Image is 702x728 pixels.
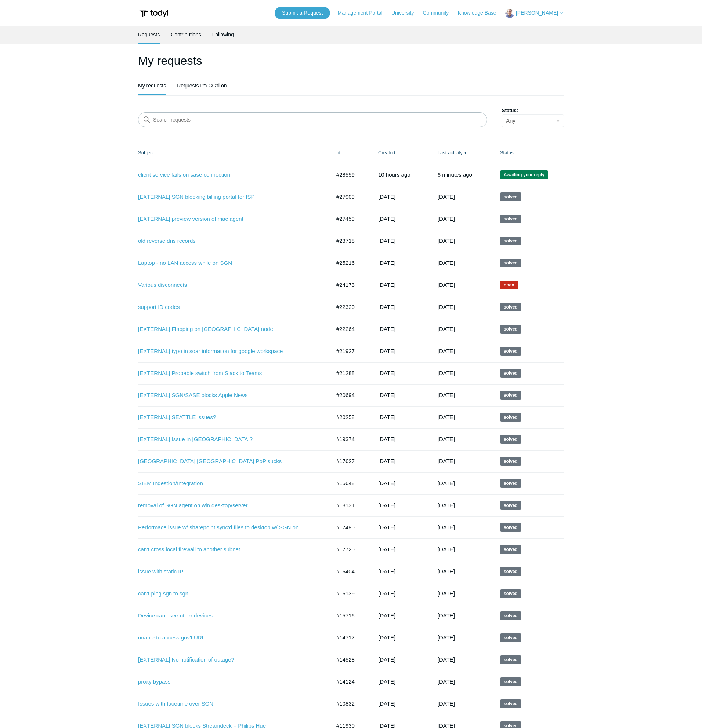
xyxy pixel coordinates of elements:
time: 03/28/2024, 12:02 [438,590,455,597]
time: 01/05/2025, 08:01 [438,348,455,354]
time: 06/03/2024, 15:10 [378,502,395,508]
span: This request has been solved [500,589,521,598]
span: This request has been solved [500,259,521,267]
time: 05/03/2024, 12:52 [378,524,395,530]
a: can't ping sgn to sgn [138,590,320,598]
label: Status: [502,107,564,114]
time: 06/13/2024, 15:02 [438,524,455,530]
span: This request has been solved [500,677,521,686]
a: SIEM Ingestion/Integration [138,479,320,488]
time: 04/01/2024, 15:02 [438,568,455,574]
a: Requests [138,26,160,43]
td: #22264 [329,318,371,340]
a: [EXTERNAL] Flapping on [GEOGRAPHIC_DATA] node [138,325,320,334]
a: removal of SGN agent on win desktop/server [138,501,320,510]
time: 08/06/2024, 19:32 [378,436,395,442]
td: #16139 [329,583,371,605]
td: #10832 [329,693,371,715]
time: 01/17/2024, 19:02 [438,634,455,641]
time: 02/28/2024, 11:48 [378,590,395,597]
a: Device can't see other devices [138,612,320,620]
a: My requests [138,77,166,94]
td: #25216 [329,252,371,274]
span: We are working on a response for you [500,281,518,289]
span: This request has been solved [500,192,521,201]
span: This request has been solved [500,391,521,400]
span: This request has been solved [500,567,521,576]
time: 12/15/2024, 15:19 [378,348,395,354]
a: Issues with facetime over SGN [138,700,320,708]
span: This request has been solved [500,633,521,642]
time: 05/09/2024, 15:11 [378,458,395,464]
td: #16404 [329,561,371,583]
td: #15648 [329,472,371,494]
span: ▼ [464,150,467,155]
a: [EXTERNAL] No notification of outage? [138,656,320,664]
time: 02/09/2025, 11:02 [438,304,455,310]
td: #22320 [329,296,371,318]
time: 12/09/2024, 12:03 [438,370,455,376]
a: unable to access gov't URL [138,634,320,642]
a: [EXTERNAL] preview version of mac agent [138,215,320,223]
a: old reverse dns records [138,237,320,245]
time: 07/02/2024, 12:03 [438,480,455,486]
time: 12/14/2023, 08:32 [378,656,395,663]
time: 01/10/2025, 10:04 [378,304,395,310]
time: 11/09/2023, 14:02 [438,700,455,707]
span: This request has been solved [500,215,521,223]
time: 12/19/2023, 17:09 [378,634,395,641]
span: This request has been solved [500,501,521,510]
td: #18131 [329,494,371,516]
time: 11/11/2024, 09:03 [438,392,455,398]
td: #21288 [329,362,371,384]
time: 09/03/2025, 14:18 [378,194,395,200]
time: 10/10/2024, 14:58 [378,392,395,398]
a: Requests I'm CC'd on [177,77,227,94]
span: This request has been solved [500,699,521,708]
time: 09/23/2025, 16:02 [438,194,455,200]
a: Laptop - no LAN access while on SGN [138,259,320,267]
time: 06/29/2025, 09:02 [438,260,455,266]
span: This request has been solved [500,545,521,554]
a: Created [378,150,395,155]
time: 09/30/2025, 21:36 [378,172,410,178]
a: Knowledge Base [458,9,504,17]
time: 06/08/2023, 10:47 [378,700,395,707]
td: #20694 [329,384,371,406]
td: #28559 [329,164,371,186]
td: #15716 [329,605,371,627]
span: This request has been solved [500,413,521,422]
a: support ID codes [138,303,320,311]
td: #17490 [329,516,371,538]
a: Contributions [171,26,201,43]
th: Id [329,142,371,164]
span: This request has been solved [500,347,521,356]
time: 05/14/2024, 21:46 [378,546,395,552]
time: 03/07/2024, 12:02 [438,612,455,619]
time: 10/17/2024, 15:02 [438,414,455,420]
button: [PERSON_NAME] [505,9,564,18]
time: 10/01/2025, 08:11 [438,172,472,178]
time: 03/19/2025, 18:56 [378,238,395,244]
time: 08/14/2025, 15:43 [378,216,395,222]
td: #14528 [329,649,371,671]
td: #24173 [329,274,371,296]
a: proxy bypass [138,678,320,686]
span: [PERSON_NAME] [516,10,558,16]
a: [GEOGRAPHIC_DATA] [GEOGRAPHIC_DATA] PoP sucks [138,457,320,466]
a: issue with static IP [138,567,320,576]
a: client service fails on sase connection [138,171,320,179]
time: 09/11/2025, 12:02 [438,216,455,222]
td: #19374 [329,428,371,450]
time: 02/07/2024, 17:21 [378,612,395,619]
a: [EXTERNAL] Probable switch from Slack to Teams [138,369,320,378]
time: 11/09/2024, 11:09 [378,370,395,376]
th: Subject [138,142,329,164]
td: #14717 [329,627,371,649]
span: This request has been solved [500,457,521,466]
span: We are waiting for you to respond [500,170,548,179]
span: This request has been solved [500,523,521,532]
time: 06/30/2024, 18:01 [438,502,455,508]
time: 12/20/2023, 14:02 [438,678,455,685]
a: Last activity▼ [438,150,463,155]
